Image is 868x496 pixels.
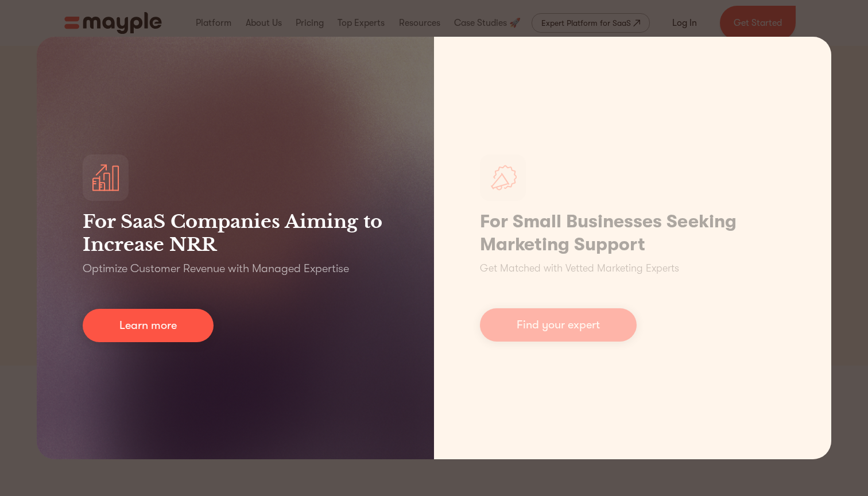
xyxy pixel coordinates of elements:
a: Learn more [83,309,214,342]
a: Find your expert [480,308,637,342]
p: Optimize Customer Revenue with Managed Expertise [83,261,349,277]
h1: For Small Businesses Seeking Marketing Support [480,210,785,256]
h3: For SaaS Companies Aiming to Increase NRR [83,210,388,256]
p: Get Matched with Vetted Marketing Experts [480,261,679,276]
